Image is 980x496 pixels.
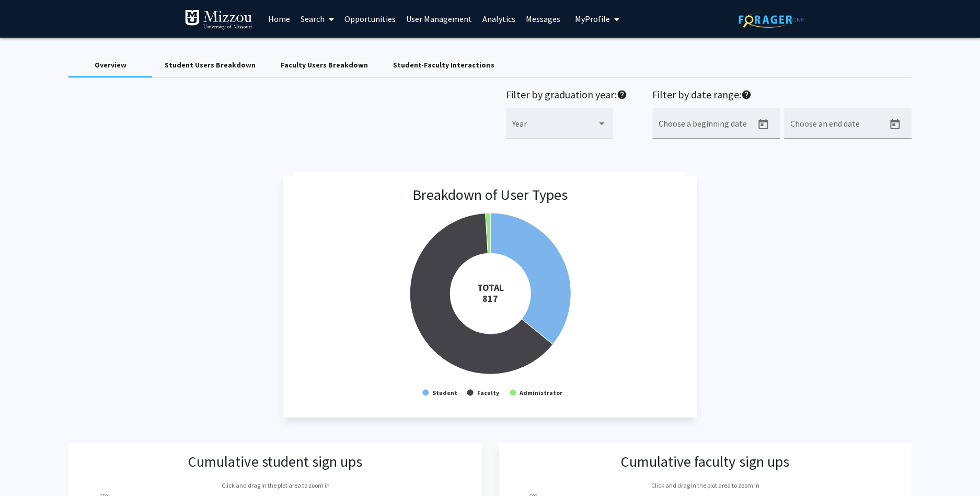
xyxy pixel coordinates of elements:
[741,88,752,101] mat-icon: help
[477,1,521,37] a: Analytics
[281,60,368,71] div: Faculty Users Breakdown
[621,453,789,471] h3: Cumulative faculty sign ups
[393,60,494,71] div: Student-Faculty Interactions
[575,14,610,24] span: My Profile
[263,1,295,37] a: Home
[477,281,504,305] tspan: TOTAL 817
[739,12,804,28] img: ForagerOne Logo
[617,88,627,101] mat-icon: help
[753,114,774,135] button: Open calendar
[506,88,627,104] h2: Filter by graduation year:
[412,186,568,204] h3: Breakdown of User Types
[521,1,566,37] a: Messages
[95,60,126,71] div: Overview
[884,114,905,135] button: Open calendar
[188,453,362,471] h3: Cumulative student sign ups
[432,389,457,397] text: Student
[8,449,44,488] iframe: Chat
[652,88,912,104] h2: Filter by date range:
[401,1,477,37] a: User Management
[519,389,563,397] text: Administrator
[185,9,252,30] img: University of Missouri Logo
[339,1,401,37] a: Opportunities
[222,481,330,489] text: Click and drag in the plot area to zoom in
[651,481,759,489] text: Click and drag in the plot area to zoom in
[295,1,339,37] a: Search
[165,60,256,71] div: Student Users Breakdown
[477,389,499,397] text: Faculty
